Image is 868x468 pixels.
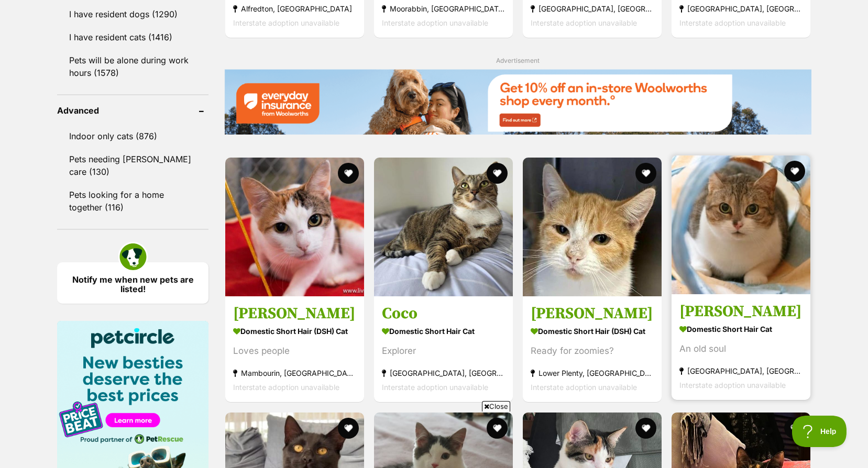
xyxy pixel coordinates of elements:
[57,184,208,218] a: Pets looking for a home together (116)
[382,324,505,339] strong: Domestic Short Hair Cat
[374,158,513,296] img: Coco - Domestic Short Hair Cat
[57,49,208,84] a: Pets will be alone during work hours (1578)
[57,125,208,147] a: Indoor only cats (876)
[792,416,847,447] iframe: Help Scout Beacon - Open
[496,57,540,64] span: Advertisement
[784,418,805,439] button: favourite
[531,18,637,27] span: Interstate adoption unavailable
[487,163,508,184] button: favourite
[57,262,208,304] a: Notify me when new pets are listed!
[382,2,505,16] strong: Moorabbin, [GEOGRAPHIC_DATA]
[225,158,364,296] img: Hazel Moriarty - Domestic Short Hair (DSH) Cat
[374,296,513,403] a: Coco Domestic Short Hair Cat Explorer [GEOGRAPHIC_DATA], [GEOGRAPHIC_DATA] Interstate adoption un...
[531,366,654,381] strong: Lower Plenty, [GEOGRAPHIC_DATA]
[784,161,805,182] button: favourite
[382,304,505,324] h3: Coco
[224,69,811,136] a: Everyday Insurance promotional banner
[531,304,654,324] h3: [PERSON_NAME]
[672,155,810,294] img: Kaolin Jagger - Domestic Short Hair Cat
[233,2,356,16] strong: Alfredton, [GEOGRAPHIC_DATA]
[635,163,656,184] button: favourite
[233,366,356,381] strong: Mambourin, [GEOGRAPHIC_DATA]
[233,344,356,359] div: Loves people
[523,158,662,296] img: Olivia O'Cleary - Domestic Short Hair (DSH) Cat
[338,163,359,184] button: favourite
[679,364,803,378] strong: [GEOGRAPHIC_DATA], [GEOGRAPHIC_DATA]
[679,18,786,27] span: Interstate adoption unavailable
[679,302,803,322] h3: [PERSON_NAME]
[531,324,654,339] strong: Domestic Short Hair (DSH) Cat
[382,366,505,381] strong: [GEOGRAPHIC_DATA], [GEOGRAPHIC_DATA]
[482,401,510,411] span: Close
[382,18,488,27] span: Interstate adoption unavailable
[679,342,803,356] div: An old soul
[531,344,654,359] div: Ready for zoomies?
[57,3,208,25] a: I have resident dogs (1290)
[233,383,339,392] span: Interstate adoption unavailable
[523,296,662,403] a: [PERSON_NAME] Domestic Short Hair (DSH) Cat Ready for zoomies? Lower Plenty, [GEOGRAPHIC_DATA] In...
[57,26,208,48] a: I have resident cats (1416)
[382,383,488,392] span: Interstate adoption unavailable
[233,324,356,339] strong: Domestic Short Hair (DSH) Cat
[531,383,637,392] span: Interstate adoption unavailable
[57,148,208,183] a: Pets needing [PERSON_NAME] care (130)
[233,18,339,27] span: Interstate adoption unavailable
[679,322,803,337] strong: Domestic Short Hair Cat
[672,294,810,400] a: [PERSON_NAME] Domestic Short Hair Cat An old soul [GEOGRAPHIC_DATA], [GEOGRAPHIC_DATA] Interstate...
[224,69,811,135] img: Everyday Insurance promotional banner
[679,2,803,16] strong: [GEOGRAPHIC_DATA], [GEOGRAPHIC_DATA]
[244,416,625,463] iframe: Advertisement
[382,344,505,359] div: Explorer
[679,381,786,390] span: Interstate adoption unavailable
[635,418,656,439] button: favourite
[225,296,364,403] a: [PERSON_NAME] Domestic Short Hair (DSH) Cat Loves people Mambourin, [GEOGRAPHIC_DATA] Interstate ...
[531,2,654,16] strong: [GEOGRAPHIC_DATA], [GEOGRAPHIC_DATA]
[233,304,356,324] h3: [PERSON_NAME]
[57,106,208,115] header: Advanced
